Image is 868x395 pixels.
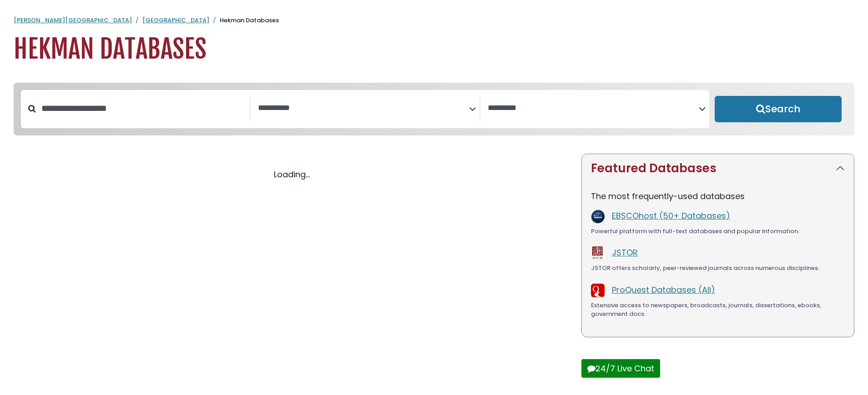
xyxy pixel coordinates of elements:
[14,83,854,135] nav: Search filters
[209,16,279,25] li: Hekman Databases
[14,34,854,65] h1: Hekman Databases
[591,264,845,273] div: JSTOR offers scholarly, peer-reviewed journals across numerous disciplines.
[612,284,715,295] a: ProQuest Databases (All)
[14,16,854,25] nav: breadcrumb
[142,16,209,25] a: [GEOGRAPHIC_DATA]
[488,104,699,113] textarea: Search
[14,16,132,25] a: [PERSON_NAME][GEOGRAPHIC_DATA]
[582,154,854,183] button: Featured Databases
[581,359,660,378] button: 24/7 Live Chat
[591,301,845,319] div: Extensive access to newspapers, broadcasts, journals, dissertations, ebooks, government docs.
[591,190,845,202] p: The most frequently-used databases
[36,101,250,116] input: Search database by title or keyword
[612,247,638,258] a: JSTOR
[258,104,469,113] textarea: Search
[591,227,845,236] div: Powerful platform with full-text databases and popular information.
[14,168,570,180] div: Loading...
[715,96,842,122] button: Submit for Search Results
[612,210,730,221] a: EBSCOhost (50+ Databases)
